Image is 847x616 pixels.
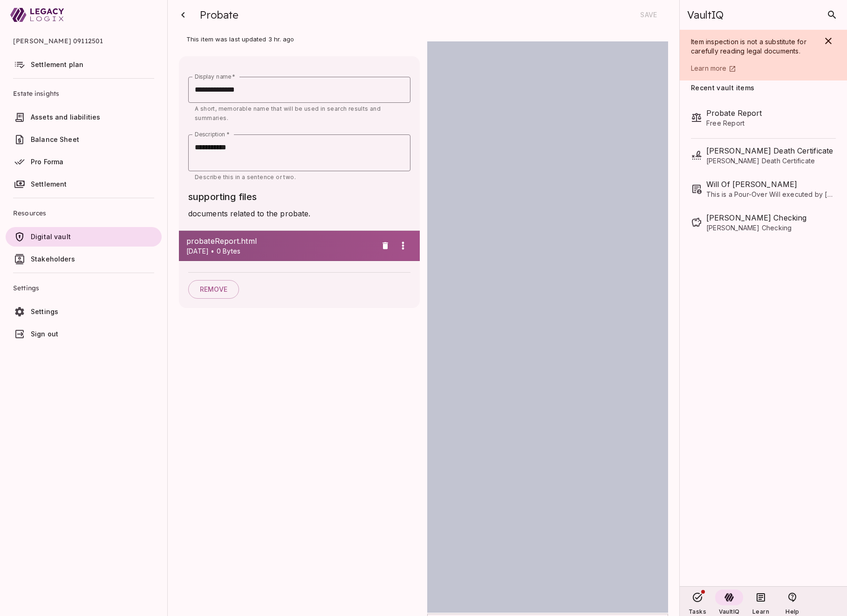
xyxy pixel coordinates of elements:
span: Will Of Henry Smith [706,179,836,190]
span: Recent vault items [691,84,754,94]
span: [PERSON_NAME] Death Certificate [706,156,836,166]
span: Settlement [31,180,67,188]
span: Describe this in a sentence or two. [195,174,296,181]
span: VaultIQ [687,8,723,21]
span: Balance Sheet [31,135,79,143]
span: Free Report [706,119,836,128]
span: supporting files [188,191,257,202]
span: Tasks [689,608,706,615]
span: Probate [200,8,238,21]
span: Estate insights [13,82,154,105]
span: Item inspection is not a substitute for carefully reading legal documents. [691,38,808,55]
label: Display name [195,73,235,80]
span: [PERSON_NAME] 09112501 [13,30,154,52]
span: Assets and liabilities [31,113,100,121]
button: Remove [377,237,394,254]
span: [PERSON_NAME] Checking [706,223,836,233]
span: Henry Smith Death Certificate [706,145,836,156]
span: Sign out [31,330,58,338]
span: Help [786,608,799,615]
span: Stakeholders [31,255,75,263]
span: Learn more [691,64,727,72]
span: This is a Pour-Over Will executed by [PERSON_NAME] of [GEOGRAPHIC_DATA], [US_STATE]. The document... [706,190,836,199]
span: Learn [752,608,769,615]
span: documents related to the probate. [188,209,310,218]
span: Settlement plan [31,60,83,68]
label: Description [195,130,230,138]
span: Settings [13,277,154,299]
div: probateReport.html[DATE] • 0 Bytes [179,231,420,261]
span: A short, memorable name that will be used in search results and summaries. [195,105,383,121]
span: probateReport.html [186,235,377,247]
span: Wells Checking [706,212,836,223]
span: Pro Forma [31,158,63,166]
span: Resources [13,202,154,224]
span: Digital vault [31,233,71,241]
p: [DATE] • 0 Bytes [186,247,377,256]
span: VaultIQ [719,608,739,615]
button: Remove [188,280,239,299]
span: Remove [200,285,227,294]
span: Settings [31,308,58,315]
span: Probate Report [706,107,836,119]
